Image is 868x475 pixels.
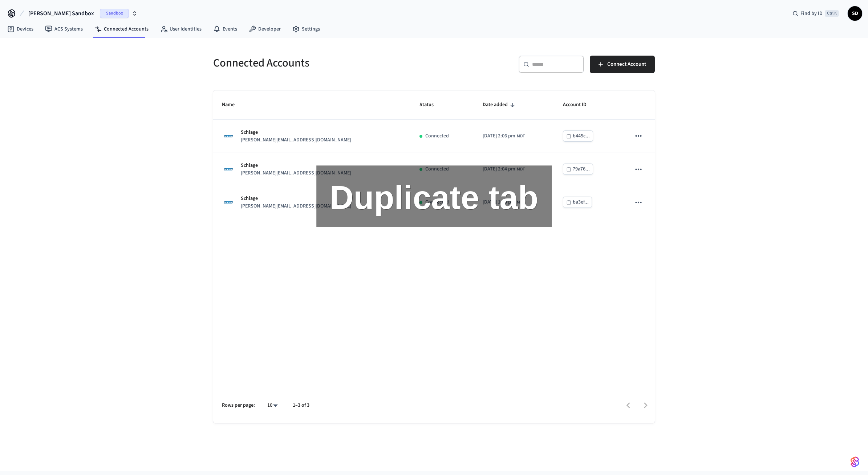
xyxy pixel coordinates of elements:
[222,163,235,176] img: Schlage Logo, Square
[483,165,515,173] span: [DATE] 2:04 pm
[483,198,525,206] div: America/Edmonton
[241,169,351,177] p: [PERSON_NAME][EMAIL_ADDRESS][DOMAIN_NAME]
[851,456,859,468] img: SeamLogoGradient.69752ec5.svg
[563,130,593,142] button: b445c...
[787,7,845,20] div: Find by IDCtrl K
[848,6,862,21] button: SD
[100,9,129,18] span: Sandbox
[590,56,655,73] button: Connect Account
[517,166,525,173] span: MDT
[207,23,243,36] a: Events
[222,196,235,209] img: Schlage Logo, Square
[483,132,515,140] span: [DATE] 2:06 pm
[848,7,861,20] span: SD
[563,164,593,175] button: 79a76...
[483,165,525,173] div: America/Edmonton
[483,198,515,206] span: [DATE] 1:53 pm
[425,198,449,206] p: Connected
[483,99,517,110] span: Date added
[607,60,646,69] span: Connect Account
[241,162,351,169] p: Schlage
[241,129,351,136] p: Schlage
[28,9,94,18] span: [PERSON_NAME] Sandbox
[213,90,655,219] table: sticky table
[241,136,351,144] p: [PERSON_NAME][EMAIL_ADDRESS][DOMAIN_NAME]
[563,99,596,110] span: Account ID
[293,402,309,409] p: 1–3 of 3
[825,10,839,17] span: Ctrl K
[483,132,525,140] div: America/Edmonton
[39,23,89,36] a: ACS Systems
[573,165,590,174] div: 79a76...
[517,133,525,140] span: MDT
[241,202,351,210] p: [PERSON_NAME][EMAIL_ADDRESS][DOMAIN_NAME]
[264,400,281,411] div: 10
[243,23,287,36] a: Developer
[425,165,449,173] p: Connected
[222,99,244,110] span: Name
[154,23,207,36] a: User Identities
[563,197,592,208] button: ba3ef...
[517,199,525,206] span: MDT
[573,132,590,141] div: b445c...
[573,198,589,207] div: ba3ef...
[89,23,154,36] a: Connected Accounts
[241,195,351,202] p: Schlage
[419,99,443,110] span: Status
[222,130,235,143] img: Schlage Logo, Square
[287,23,326,36] a: Settings
[800,10,823,17] span: Find by ID
[222,402,255,409] p: Rows per page:
[213,56,430,71] h5: Connected Accounts
[1,23,39,36] a: Devices
[425,132,449,140] p: Connected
